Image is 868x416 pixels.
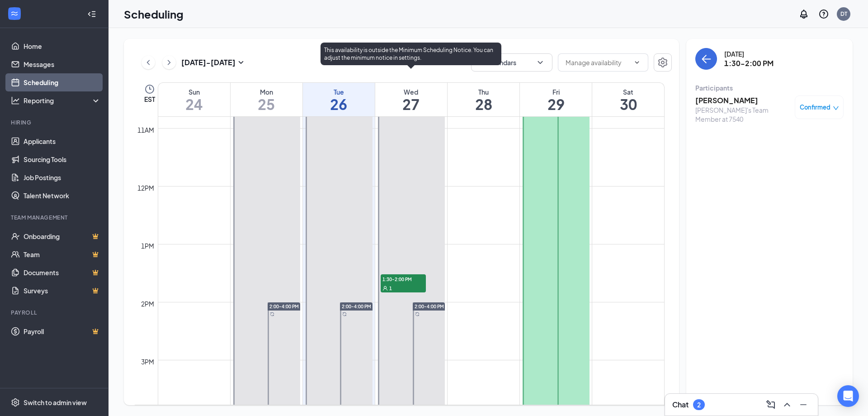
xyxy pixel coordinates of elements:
button: Settings [654,53,672,72]
h1: 28 [448,96,519,112]
a: PayrollCrown [24,322,101,340]
svg: ArrowLeft [701,53,712,64]
svg: WorkstreamLogo [10,9,19,18]
svg: ChevronUp [782,399,793,410]
div: 3pm [139,357,156,367]
svg: ComposeMessage [765,399,776,410]
svg: SmallChevronDown [236,57,246,68]
div: Open Intercom Messenger [837,385,859,407]
a: SurveysCrown [24,282,101,300]
a: Home [24,37,101,55]
div: Sat [592,87,664,96]
svg: ChevronDown [633,59,641,66]
svg: Collapse [87,10,96,19]
a: TeamCrown [24,245,101,263]
svg: User [382,286,388,291]
a: August 29, 2025 [520,83,592,116]
h1: 24 [158,96,230,112]
button: ChevronLeft [142,56,155,69]
h1: 29 [520,96,592,112]
h3: [DATE] - [DATE] [181,57,236,67]
div: Thu [448,87,519,96]
div: Sun [158,87,230,96]
svg: Settings [657,57,668,68]
div: 11am [136,125,156,135]
span: down [833,105,839,111]
span: 1:30-2:00 PM [381,274,426,283]
svg: Clock [144,84,155,95]
a: OnboardingCrown [24,227,101,245]
div: Tue [303,87,375,96]
div: Mon [231,87,302,96]
button: back-button [695,48,717,70]
a: August 26, 2025 [303,83,375,116]
h3: 1:30-2:00 PM [724,58,774,68]
div: [PERSON_NAME]'s Team Member at 7540 [695,105,790,124]
a: Messages [24,55,101,73]
svg: Minimize [798,399,809,410]
span: 2:00-4:00 PM [269,303,299,310]
span: 1 [389,285,392,292]
h1: 25 [231,96,302,112]
svg: Sync [270,312,274,316]
svg: ChevronDown [536,58,545,67]
div: Reporting [24,96,101,105]
svg: ChevronRight [165,57,174,68]
a: August 27, 2025 [375,83,447,116]
div: This availability is outside the Minimum Scheduling Notice. You can adjust the minimum notice in ... [321,43,501,65]
svg: Analysis [11,96,20,105]
svg: QuestionInfo [818,9,829,19]
button: ChevronUp [780,397,794,412]
a: August 24, 2025 [158,83,230,116]
button: Minimize [796,397,811,412]
div: 2 [697,401,701,409]
span: EST [144,95,155,104]
div: Payroll [11,309,99,316]
a: August 25, 2025 [231,83,302,116]
button: ComposeMessage [764,397,778,412]
span: 2:00-4:00 PM [415,303,444,310]
span: 2:00-4:00 PM [342,303,371,310]
a: Applicants [24,132,101,150]
a: Sourcing Tools [24,150,101,168]
h1: 30 [592,96,664,112]
div: Participants [695,83,844,92]
a: DocumentsCrown [24,263,101,282]
div: 2pm [139,299,156,309]
h3: Chat [672,400,689,410]
a: Scheduling [24,73,101,91]
svg: Sync [342,312,347,316]
button: All calendarsChevronDown [471,53,552,72]
a: August 28, 2025 [448,83,519,116]
svg: Notifications [798,9,809,19]
div: Hiring [11,119,99,126]
h1: 27 [375,96,447,112]
h1: Scheduling [124,6,184,22]
svg: Settings [11,398,20,407]
button: ChevronRight [162,56,176,69]
div: Team Management [11,214,99,221]
div: 1pm [139,241,156,251]
div: Switch to admin view [24,398,87,407]
span: Confirmed [800,103,830,112]
h3: [PERSON_NAME] [695,96,790,105]
input: Manage availability [566,57,630,67]
div: 12pm [136,183,156,193]
svg: ChevronLeft [144,57,153,68]
div: Fri [520,87,592,96]
svg: Sync [415,312,420,316]
div: Wed [375,87,447,96]
div: DT [840,10,847,18]
a: Job Postings [24,168,101,186]
h1: 26 [303,96,375,112]
a: Talent Network [24,186,101,205]
div: [DATE] [724,49,774,58]
a: August 30, 2025 [592,83,664,116]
